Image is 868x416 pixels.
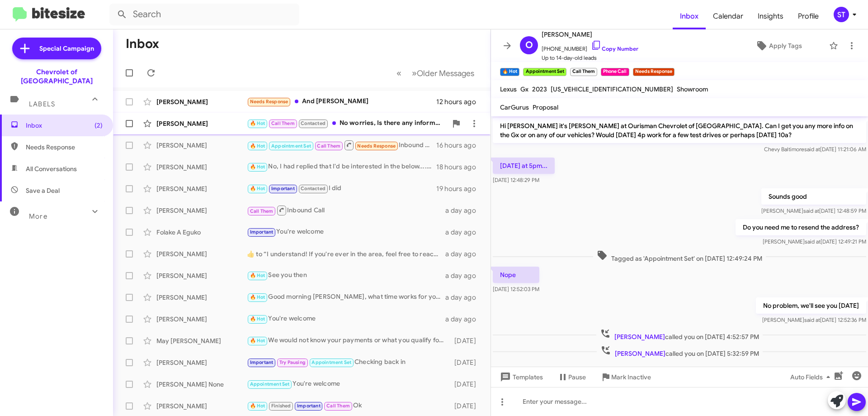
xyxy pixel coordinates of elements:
span: [US_VEHICLE_IDENTIFICATION_NUMBER] [551,85,673,93]
button: Previous [391,64,407,82]
span: Labels [29,100,55,108]
div: [DATE] [450,380,483,389]
span: [PERSON_NAME] [DATE] 12:52:36 PM [762,316,866,323]
span: Contacted [301,186,325,191]
div: 12 hours ago [436,97,483,106]
span: Try Pausing [279,359,306,365]
div: a day ago [445,228,483,237]
small: Appointment Set [523,68,566,76]
div: [PERSON_NAME] [156,141,247,150]
span: said at [803,207,819,214]
span: 🔥 Hot [250,273,265,278]
a: Profile [791,3,826,29]
button: Pause [550,369,593,385]
span: Insights [750,3,791,29]
span: Needs Response [250,99,288,105]
span: called you on [DATE] 4:52:57 PM [596,328,763,341]
span: Important [297,403,321,409]
span: Chevy Baltimore [DATE] 11:21:06 AM [764,146,866,153]
div: [DATE] [450,402,483,411]
div: Checking back in [247,357,450,368]
span: Call Them [271,120,295,126]
div: You're welcome [247,314,445,324]
span: Proposal [533,103,558,111]
div: [PERSON_NAME] [156,271,247,280]
p: No problem, we'll see you [DATE] [756,297,866,314]
div: [PERSON_NAME] [156,293,247,302]
span: called you on [DATE] 5:32:59 PM [597,345,763,358]
span: Important [271,186,295,191]
div: [PERSON_NAME] [156,358,247,367]
div: a day ago [445,315,483,324]
a: Copy Number [591,45,638,52]
span: (2) [94,121,103,130]
small: Phone Call [601,68,629,76]
span: 🔥 Hot [250,338,265,344]
span: Tagged as 'Appointment Set' on [DATE] 12:49:24 PM [593,250,766,263]
span: « [396,67,401,79]
span: 2023 [532,85,547,93]
div: [PERSON_NAME] [156,163,247,172]
span: Inbox [26,121,103,130]
span: 🔥 Hot [250,316,265,322]
div: a day ago [445,293,483,302]
span: Special Campaign [39,44,94,53]
button: Templates [491,369,550,385]
span: said at [804,316,820,323]
span: Call Them [250,208,274,214]
span: Save a Deal [26,186,60,195]
div: [DATE] [450,336,483,345]
span: said at [805,238,821,245]
span: Appointment Set [271,143,311,149]
span: said at [804,146,820,153]
div: [PERSON_NAME] [156,184,247,193]
span: Apply Tags [769,38,802,54]
div: [PERSON_NAME] [156,97,247,106]
div: I did [247,183,436,194]
p: Nope [493,267,539,283]
div: You're welcome [247,227,445,237]
div: ST [834,7,849,22]
div: We would not know your payments or what you qualify for until you complete a credit application. ... [247,335,450,346]
button: Mark Inactive [593,369,658,385]
span: 🔥 Hot [250,186,265,191]
span: Up to 14-day-old leads [542,53,638,62]
a: Calendar [706,3,750,29]
span: » [412,67,417,79]
div: Good morning [PERSON_NAME], what time works for you to stop by [DATE]? [247,292,445,302]
span: Showroom [677,85,708,93]
div: [DATE] [450,358,483,367]
div: a day ago [445,206,483,215]
span: All Conversations [26,164,77,173]
span: Auto Fields [790,369,834,385]
button: Apply Tags [732,38,825,54]
span: More [29,212,47,220]
input: Search [109,4,299,25]
div: [PERSON_NAME] [156,119,247,128]
div: May [PERSON_NAME] [156,336,247,345]
div: [PERSON_NAME] [156,315,247,324]
span: Appointment Set [250,381,290,387]
div: a day ago [445,249,483,258]
div: [PERSON_NAME] [156,402,247,411]
div: Ok [247,401,450,411]
div: You're welcome [247,379,450,389]
span: Call Them [317,143,340,149]
a: Inbox [673,3,706,29]
h1: Inbox [126,37,159,51]
span: O [525,38,533,53]
span: Important [250,229,274,235]
div: [PERSON_NAME] [156,249,247,258]
span: [DATE] 12:52:03 PM [493,286,539,292]
nav: Page navigation example [392,64,480,82]
span: Templates [498,369,543,385]
p: Hi [PERSON_NAME] it's [PERSON_NAME] at Ourisman Chevrolet of [GEOGRAPHIC_DATA]. Can I get you any... [493,118,866,143]
div: No worries, Is there any information I can give you at this moment? [247,118,447,129]
span: Finished [271,403,291,409]
a: Special Campaign [12,38,101,59]
button: ST [826,7,858,22]
div: ​👍​ to “ I understand! If you're ever in the area, feel free to reach out ” [247,249,445,258]
span: [PERSON_NAME] [DATE] 12:48:59 PM [761,207,866,214]
span: [PERSON_NAME] [615,349,665,358]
